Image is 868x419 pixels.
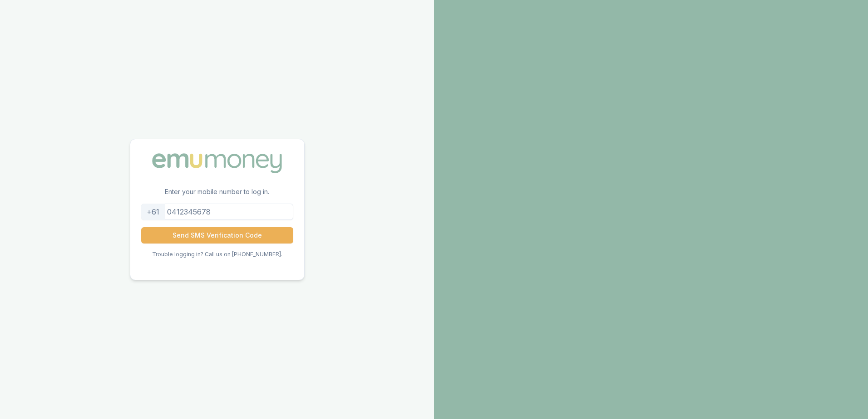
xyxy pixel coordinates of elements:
button: Send SMS Verification Code [141,227,293,244]
p: Trouble logging in? Call us on [PHONE_NUMBER]. [152,251,282,258]
p: Enter your mobile number to log in. [130,187,304,204]
div: +61 [141,204,165,220]
input: 0412345678 [141,204,293,220]
img: Emu Money [149,150,285,176]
